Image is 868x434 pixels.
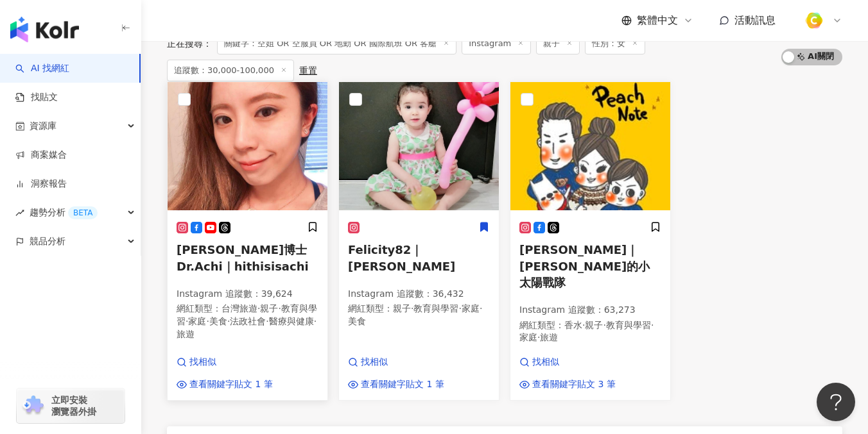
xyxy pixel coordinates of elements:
[510,81,671,401] a: KOL Avatar[PERSON_NAME]｜[PERSON_NAME]的小太陽戰隊Instagram 追蹤數：63,273網紅類型：香水·親子·教育與學習·家庭·旅遊找相似查看關鍵字貼文 3 筆
[651,320,654,330] span: ·
[536,33,580,54] span: 親子
[413,303,458,313] span: 教育與學習
[817,383,855,421] iframe: Help Scout Beacon - Open
[217,33,456,54] span: 關鍵字：空姐 OR 空服員 OR 地勤 OR 國際航班 OR 客艙
[361,378,444,391] span: 查看關鍵字貼文 1 筆
[30,198,98,227] span: 趨勢分析
[260,303,278,313] span: 親子
[269,316,314,326] span: 醫療與健康
[411,303,413,313] span: ·
[393,303,411,313] span: 親子
[189,378,273,391] span: 查看關鍵字貼文 1 筆
[15,178,67,190] a: 洞察報告
[15,149,67,162] a: 商案媒合
[540,332,558,342] span: 旅遊
[338,81,499,401] a: KOL AvatarFelicity82｜[PERSON_NAME]Instagram 追蹤數：36,432網紅類型：親子·教育與學習·家庭·美食找相似查看關鍵字貼文 1 筆
[30,112,56,140] span: 資源庫
[519,319,661,344] p: 網紅類型 ：
[299,65,317,76] div: 重置
[68,206,98,219] div: BETA
[15,62,69,75] a: searchAI 找網紅
[348,356,444,369] a: 找相似
[21,396,46,416] img: chrome extension
[177,356,273,369] a: 找相似
[532,378,616,391] span: 查看關鍵字貼文 3 筆
[221,303,257,313] span: 台灣旅遊
[188,316,206,326] span: 家庭
[230,316,266,326] span: 法政社會
[585,320,603,330] span: 親子
[348,243,455,272] span: Felicity82｜[PERSON_NAME]
[186,316,188,326] span: ·
[519,332,537,342] span: 家庭
[603,320,605,330] span: ·
[606,320,651,330] span: 教育與學習
[519,304,661,317] p: Instagram 追蹤數 ： 63,273
[30,227,65,256] span: 競品分析
[257,303,260,313] span: ·
[348,288,490,301] p: Instagram 追蹤數 ： 36,432
[802,8,826,33] img: %E6%96%B9%E5%BD%A2%E7%B4%94.png
[177,243,309,272] span: [PERSON_NAME]博士 Dr.Achi｜hithisisachi
[462,33,531,54] span: Instagram
[510,82,670,210] img: KOL Avatar
[167,60,294,81] span: 追蹤數：30,000-100,000
[585,33,645,54] span: 性別：女
[227,316,230,326] span: ·
[51,394,96,417] span: 立即安裝 瀏覽器外掛
[339,82,499,210] img: KOL Avatar
[519,356,616,369] a: 找相似
[168,82,327,210] img: KOL Avatar
[167,81,328,401] a: KOL Avatar[PERSON_NAME]博士 Dr.Achi｜hithisisachiInstagram 追蹤數：39,624網紅類型：台灣旅遊·親子·教育與學習·家庭·美食·法政社會·醫...
[177,288,318,301] p: Instagram 追蹤數 ： 39,624
[15,208,24,217] span: rise
[537,332,540,342] span: ·
[532,356,559,369] span: 找相似
[480,303,482,313] span: ·
[206,316,209,326] span: ·
[17,388,125,423] a: chrome extension立即安裝 瀏覽器外掛
[177,303,318,340] p: 網紅類型 ：
[462,303,480,313] span: 家庭
[564,320,582,330] span: 香水
[314,316,317,326] span: ·
[278,303,281,313] span: ·
[189,356,216,369] span: 找相似
[167,38,212,49] span: 正在搜尋 ：
[10,17,79,42] img: logo
[637,13,678,28] span: 繁體中文
[519,378,616,391] a: 查看關鍵字貼文 3 筆
[348,303,490,328] p: 網紅類型 ：
[348,316,366,326] span: 美食
[266,316,268,326] span: ·
[177,329,195,339] span: 旅遊
[734,14,776,26] span: 活動訊息
[209,316,227,326] span: 美食
[519,243,650,288] span: [PERSON_NAME]｜[PERSON_NAME]的小太陽戰隊
[361,356,388,369] span: 找相似
[458,303,461,313] span: ·
[15,91,58,104] a: 找貼文
[348,378,444,391] a: 查看關鍵字貼文 1 筆
[582,320,585,330] span: ·
[177,303,317,326] span: 教育與學習
[177,378,273,391] a: 查看關鍵字貼文 1 筆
